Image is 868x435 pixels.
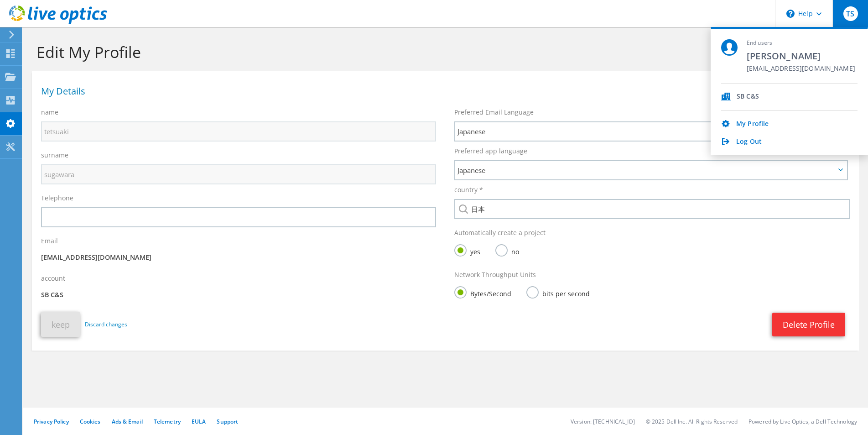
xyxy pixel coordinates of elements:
font: SB C&S [737,92,759,100]
li: Version: [TECHNICAL_ID] [571,418,635,425]
font: End users [747,39,772,47]
button: keep [41,312,80,337]
font: Automatically create a project [454,228,546,237]
font: Japanese [457,127,485,136]
font: name [41,108,58,116]
font: surname [41,151,68,159]
font: [EMAIL_ADDRESS][DOMAIN_NAME] [41,253,151,262]
font: Preferred app language [454,147,527,155]
a: My Profile [736,120,769,129]
font: [PERSON_NAME] [747,50,821,62]
font: Edit My Profile [36,42,141,63]
font: account [41,274,65,283]
font: Email [41,236,58,245]
li: © 2025 Dell Inc. All Rights Reserved [646,418,738,425]
font: Japanese [457,166,485,175]
font: yes [470,247,480,256]
a: Privacy Policy [34,418,69,425]
a: Discard changes [85,320,127,330]
svg: \n [786,10,795,18]
a: Log Out [736,138,762,147]
font: Discard changes [85,320,127,328]
font: no [511,247,519,256]
font: Network Throughput Units [454,270,536,279]
span: [EMAIL_ADDRESS][DOMAIN_NAME] [747,65,855,73]
li: Powered by Live Optics, a Dell Technology [748,418,857,425]
font: bits per second [542,289,590,298]
a: Ads & Email [112,418,143,425]
font: keep [52,319,70,330]
a: Cookies [80,418,101,425]
a: EULA [192,418,206,425]
font: Preferred Email Language [454,108,534,116]
font: SB C&S [41,290,63,299]
font: Telephone [41,194,73,202]
span: TS [843,6,858,21]
a: Support [217,418,238,425]
a: Telemetry [154,418,181,425]
h1: My Details [41,87,845,96]
font: country * [454,185,483,194]
a: Delete Profile [772,313,845,336]
font: Bytes/Second [470,289,511,298]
